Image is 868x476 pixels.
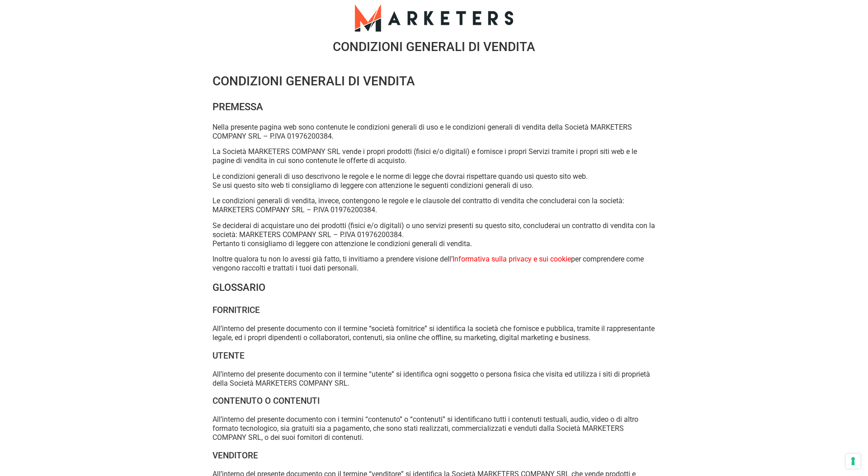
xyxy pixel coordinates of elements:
[212,147,656,165] p: La Società MARKETERS COMPANY SRL vende i propri prodotti (fisici e/o digitali) e fornisce i propr...
[212,98,656,116] h3: PREMESSA
[212,449,656,462] h4: VENDITORE
[845,453,861,469] button: Le tue preferenze relative al consenso per le tecnologie di tracciamento
[212,415,656,442] p: All’interno del presente documento con i termini “contenuto” o “contenuti” si identificano tutti ...
[212,303,656,317] h4: FORNITRICE
[453,255,571,263] a: Informativa sulla privacy e sui cookie
[212,370,656,388] p: All’interno del presente documento con il termine “utente” si identifica ogni soggetto o persona ...
[212,71,656,91] h2: CONDIZIONI GENERALI DI VENDITA
[212,255,656,273] p: Inoltre qualora tu non lo avessi già fatto, ti invitiamo a prendere visione dell’ per comprendere...
[212,279,656,296] h3: GLOSSARIO
[212,394,656,408] h4: CONTENUTO O CONTENUTI
[212,221,656,248] p: Se deciderai di acquistare uno dei prodotti (fisici e/o digitali) o uno servizi presenti su quest...
[212,196,656,215] p: Le condizioni generali di vendita, invece, contengono le regole e le clausole del contratto di ve...
[212,324,656,342] p: All’interno del presente documento con il termine “società fornitrice” si identifica la società c...
[212,123,656,141] p: Nella presente pagina web sono contenute le condizioni generali di uso e le condizioni generali d...
[181,41,687,53] h2: CONDIZIONI GENERALI DI VENDITA
[212,172,656,190] p: Le condizioni generali di uso descrivono le regole e le norme di legge che dovrai rispettare quan...
[212,349,656,363] h4: UTENTE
